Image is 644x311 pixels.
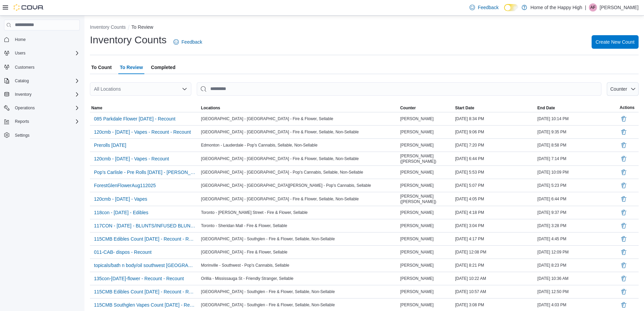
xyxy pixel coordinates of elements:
div: [DATE] 4:45 PM [536,235,618,243]
p: Home of the Happy High [530,3,582,12]
div: [DATE] 8:58 PM [536,141,618,149]
nav: An example of EuiBreadcrumbs [90,24,639,32]
input: Dark Mode [504,4,518,11]
span: Feedback [478,4,498,11]
span: 135con-[DATE]-flower - Recount - Recount [94,275,184,282]
div: [DATE] 12:08 PM [454,248,536,256]
span: [PERSON_NAME] ([PERSON_NAME]) [400,194,452,204]
div: [DATE] 10:14 PM [536,115,618,123]
div: [DATE] 3:04 PM [454,222,536,230]
a: Feedback [171,35,205,49]
button: Home [1,35,82,44]
button: Delete [620,195,628,203]
span: Pop's Carlisle - Pre Rolls [DATE] - [PERSON_NAME] C - [GEOGRAPHIC_DATA] - [GEOGRAPHIC_DATA] - Pop... [94,169,196,176]
p: | [585,3,586,12]
span: Operations [12,104,80,112]
button: 135con-[DATE]-flower - Recount - Recount [91,273,187,284]
span: 115CMB Edibles Count [DATE] - Recount - Recount - Recount - Recount [94,236,196,242]
span: Users [15,50,25,56]
div: [DATE] 8:23 PM [536,261,618,269]
button: 115CMB Edibles Count [DATE] - Recount - Recount - Recount - Recount [91,234,198,244]
button: Counter [399,104,454,112]
span: 118con - [DATE] - Edibles [94,209,148,216]
button: Locations [200,104,399,112]
span: [PERSON_NAME] [400,263,434,268]
div: Morinville - Southwest - Pop's Cannabis, Sellable [200,261,399,269]
button: Delete [620,288,628,296]
div: [DATE] 6:44 PM [454,155,536,163]
span: ForestGlenFlowerAug112025 [94,182,156,189]
span: AF [590,3,595,12]
span: End Date [538,105,555,111]
button: Reports [12,117,32,126]
span: 117CON - [DATE] - BLUNTS/INFUSED BLUNTS - Recount [94,222,196,229]
img: Cova [14,4,44,11]
div: [DATE] 5:53 PM [454,168,536,176]
span: Settings [15,133,29,138]
div: [DATE] 4:18 PM [454,208,536,217]
button: 120cmb - [DATE] - Vapes - Recount - Recount [91,127,194,137]
button: Delete [620,115,628,123]
button: 117CON - [DATE] - BLUNTS/INFUSED BLUNTS - Recount [91,221,198,231]
button: Catalog [1,76,82,86]
span: [PERSON_NAME] [400,302,434,308]
div: [GEOGRAPHIC_DATA] - [GEOGRAPHIC_DATA][PERSON_NAME] - Pop's Cannabis, Sellable [200,181,399,190]
div: [DATE] 4:03 PM [536,301,618,309]
span: 085 Parkdale Flower [DATE] - Recount [94,115,175,122]
span: Start Date [455,105,474,111]
span: Settings [12,131,80,139]
button: Delete [620,248,628,256]
div: [GEOGRAPHIC_DATA] - [GEOGRAPHIC_DATA] - Pop's Cannabis, Sellable, Non-Sellable [200,168,399,176]
button: Start Date [454,104,536,112]
button: Name [90,104,200,112]
span: Inventory [12,90,80,98]
button: Inventory [12,90,34,98]
span: 120cmb - [DATE] - Vapes - Recount - Recount [94,129,191,135]
div: Edmonton - Lauderdale - Pop's Cannabis, Sellable, Non-Sellable [200,141,399,149]
button: Delete [620,301,628,309]
span: Feedback [182,39,202,45]
span: [PERSON_NAME] [400,210,434,215]
a: Settings [12,131,32,139]
span: Locations [201,105,220,111]
span: Reports [15,119,29,124]
button: Prerolls [DATE] [91,140,129,150]
div: [DATE] 4:05 PM [454,195,536,203]
button: Operations [1,103,82,113]
button: 115CMB Edibles Count [DATE] - Recount - Recount - Recount [91,287,198,297]
div: [DATE] 7:14 PM [536,155,618,163]
div: [DATE] 7:20 PM [454,141,536,149]
span: Create New Count [596,39,635,45]
a: Customers [12,63,37,71]
span: Catalog [12,77,80,85]
div: [DATE] 6:44 PM [536,195,618,203]
button: Settings [1,130,82,140]
div: [DATE] 8:21 PM [454,261,536,269]
div: [DATE] 10:09 PM [536,168,618,176]
span: 120cmb - [DATE] - Vapes - Recount [94,155,169,162]
span: Prerolls [DATE] [94,142,126,149]
p: [PERSON_NAME] [600,3,639,12]
span: 115CMB Edibles Count [DATE] - Recount - Recount - Recount [94,288,196,295]
span: [PERSON_NAME] [400,236,434,242]
button: Users [1,48,82,58]
div: [GEOGRAPHIC_DATA] - [GEOGRAPHIC_DATA] - Fire & Flower, Sellable [200,115,399,123]
span: [PERSON_NAME] [400,223,434,228]
div: [DATE] 9:35 PM [536,128,618,136]
span: [PERSON_NAME] [400,183,434,188]
div: Toronto - Sheridan Mall - Fire & Flower, Sellable [200,222,399,230]
span: [PERSON_NAME] [400,129,434,135]
span: Customers [12,63,80,71]
nav: Complex example [4,32,80,158]
button: Pop's Carlisle - Pre Rolls [DATE] - [PERSON_NAME] C - [GEOGRAPHIC_DATA] - [GEOGRAPHIC_DATA] - Pop... [91,167,198,177]
button: Create New Count [592,35,639,49]
span: Operations [15,105,35,111]
button: topicals/bath n body/oil southwest [GEOGRAPHIC_DATA][PERSON_NAME][GEOGRAPHIC_DATA] - Southwest - ... [91,260,198,270]
span: Inventory [15,92,31,97]
h1: Inventory Counts [90,33,167,47]
button: ForestGlenFlowerAug112025 [91,180,159,191]
span: Customers [15,65,34,70]
div: [DATE] 10:22 AM [454,274,536,283]
div: Adriana Frutti [589,3,597,12]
